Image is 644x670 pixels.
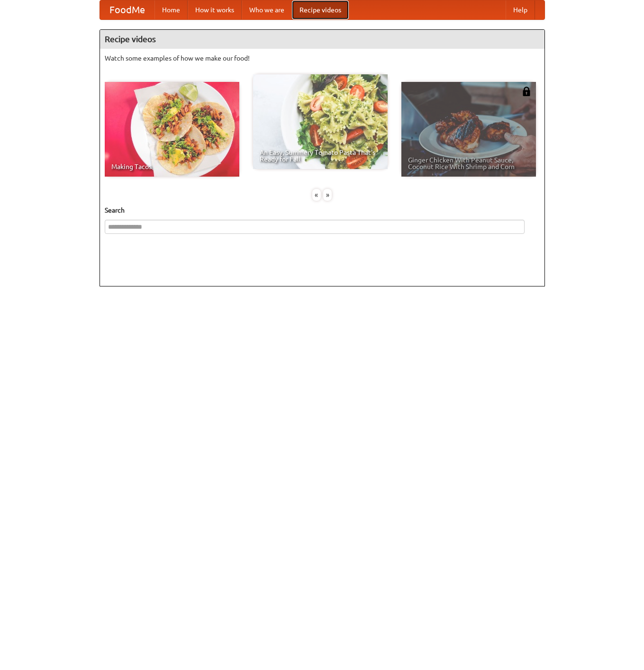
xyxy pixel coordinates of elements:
a: An Easy, Summery Tomato Pasta That's Ready for Fall [253,74,388,169]
a: Who we are [242,0,292,19]
p: Watch some examples of how we make our food! [105,54,540,63]
h5: Search [105,205,540,215]
span: An Easy, Summery Tomato Pasta That's Ready for Fall [260,149,381,162]
div: « [312,189,321,201]
div: » [323,189,332,201]
a: FoodMe [100,0,154,19]
span: Making Tacos [111,163,233,170]
h4: Recipe videos [100,30,544,49]
a: Help [506,0,535,19]
a: Home [154,0,188,19]
img: 483408.png [522,87,531,96]
a: Recipe videos [292,0,349,19]
a: Making Tacos [105,82,239,177]
a: How it works [188,0,242,19]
